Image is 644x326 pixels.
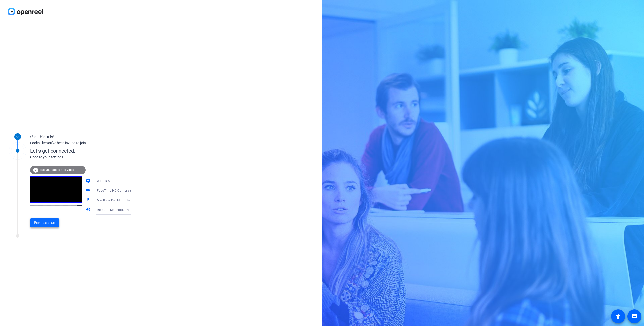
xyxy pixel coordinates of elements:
span: MacBook Pro Microphone (Built-in) [97,198,148,202]
span: WEBCAM [97,179,110,183]
button: Enter session [30,218,59,227]
span: FaceTime HD Camera (D288:[DATE]) [97,188,150,192]
mat-icon: info [33,167,39,173]
span: Enter session [34,220,55,225]
mat-icon: message [631,313,637,319]
div: Choose your settings [30,155,141,160]
mat-icon: accessibility [615,313,621,319]
mat-icon: volume_up [86,207,92,213]
span: Test your audio and video [39,168,74,172]
div: Get Ready! [30,133,131,140]
mat-icon: videocam [86,188,92,194]
mat-icon: camera [86,178,92,184]
div: Looks like you've been invited to join [30,140,131,146]
div: Let's get connected. [30,147,141,155]
mat-icon: mic_none [86,197,92,203]
span: Default - MacBook Pro Speakers (Built-in) [97,208,157,212]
